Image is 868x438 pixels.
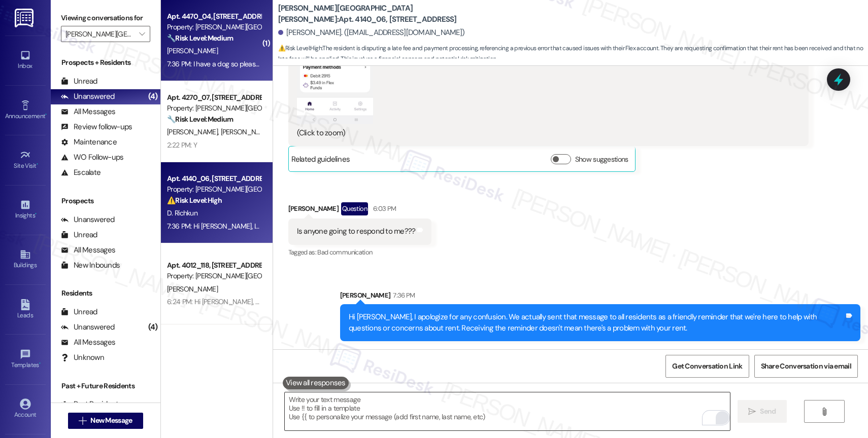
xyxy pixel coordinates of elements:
span: [PERSON_NAME] [167,127,221,136]
span: [PERSON_NAME] [167,46,218,55]
div: All Messages [61,106,115,117]
span: [PERSON_NAME] [167,284,218,294]
i:  [139,30,145,38]
textarea: To enrich screen reader interactions, please activate Accessibility in Grammarly extension settings [285,392,730,430]
strong: 🔧 Risk Level: Medium [167,33,233,43]
div: Unanswered [61,214,115,225]
a: Inbox [5,47,46,74]
span: Share Conversation via email [761,361,851,372]
div: Prospects [51,196,160,206]
div: All Messages [61,337,115,348]
div: Unread [61,76,97,87]
span: Get Conversation Link [672,361,742,372]
div: Review follow-ups [61,122,132,132]
div: 2:22 PM: Y [167,140,197,150]
div: Residents [51,288,160,299]
div: (Click to zoom) [297,128,792,138]
div: WO Follow-ups [61,152,123,163]
span: Bad communication [317,248,372,257]
div: Property: [PERSON_NAME][GEOGRAPHIC_DATA][PERSON_NAME] [167,103,261,114]
div: Unanswered [61,91,115,102]
div: Apt. 4140_06, [STREET_ADDRESS] [167,173,261,184]
span: • [45,111,47,118]
label: Show suggestions [575,154,628,165]
span: • [37,161,38,168]
i:  [79,417,86,425]
div: Unanswered [61,322,115,333]
div: Apt. 4470_04, [STREET_ADDRESS] [167,11,261,22]
a: Buildings [5,246,46,273]
div: Property: [PERSON_NAME][GEOGRAPHIC_DATA][PERSON_NAME] [167,271,261,281]
div: [PERSON_NAME]. ([EMAIL_ADDRESS][DOMAIN_NAME]) [278,27,465,38]
div: Hi [PERSON_NAME], I apologize for any confusion. We actually sent that message to all residents a... [349,312,844,334]
div: Past + Future Residents [51,381,160,391]
div: Tagged as: [288,245,432,260]
span: Send [760,406,776,417]
div: Maintenance [61,137,117,148]
div: (4) [146,319,160,335]
div: (4) [146,89,160,104]
div: New Inbounds [61,260,120,271]
i:  [820,408,828,416]
img: ResiDesk Logo [15,9,36,27]
div: Prospects + Residents [51,57,160,68]
div: [PERSON_NAME] [340,290,860,304]
div: 7:36 PM [390,290,415,301]
i:  [748,408,756,416]
span: • [35,210,37,217]
button: Send [738,400,787,423]
strong: ⚠️ Risk Level: High [278,44,322,52]
b: [PERSON_NAME][GEOGRAPHIC_DATA][PERSON_NAME]: Apt. 4140_06, [STREET_ADDRESS] [278,3,481,25]
button: Get Conversation Link [665,355,749,378]
div: Apt. 4012_118, [STREET_ADDRESS] [167,260,261,271]
div: Unread [61,307,97,317]
div: Past Residents [61,399,122,410]
span: : The resident is disputing a late fee and payment processing, referencing a previous error that ... [278,43,868,65]
span: New Message [90,415,132,426]
span: [PERSON_NAME] [220,127,271,136]
input: All communities [65,26,134,42]
div: Apt. 4270_07, [STREET_ADDRESS] [167,92,261,103]
div: Unread [61,230,97,240]
div: Property: [PERSON_NAME][GEOGRAPHIC_DATA][PERSON_NAME] [167,184,261,195]
div: Related guidelines [291,154,350,169]
div: Escalate [61,167,101,178]
a: Leads [5,296,46,323]
div: Question [341,202,368,215]
button: New Message [68,413,143,429]
div: 6:24 PM: Hi [PERSON_NAME], this is [PERSON_NAME] 4012 #118 Are you able to help me with reaching ... [167,297,609,306]
div: Property: [PERSON_NAME][GEOGRAPHIC_DATA][PERSON_NAME] [167,22,261,32]
div: 6:03 PM [371,203,396,214]
span: D. Richkun [167,208,197,217]
div: [PERSON_NAME] [288,202,432,218]
a: Insights • [5,196,46,224]
span: • [39,360,41,367]
div: 7:36 PM: I have a dog so please make it a [DATE] or [DATE] when I should be home [167,59,406,68]
a: Site Visit • [5,147,46,174]
strong: 🔧 Risk Level: Medium [167,115,233,124]
div: Is anyone going to respond to me??? [297,226,416,237]
a: Templates • [5,346,46,373]
label: Viewing conversations for [61,10,150,26]
div: Unknown [61,352,104,363]
div: All Messages [61,245,115,255]
button: Share Conversation via email [754,355,858,378]
strong: ⚠️ Risk Level: High [167,196,222,205]
a: Account [5,395,46,423]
